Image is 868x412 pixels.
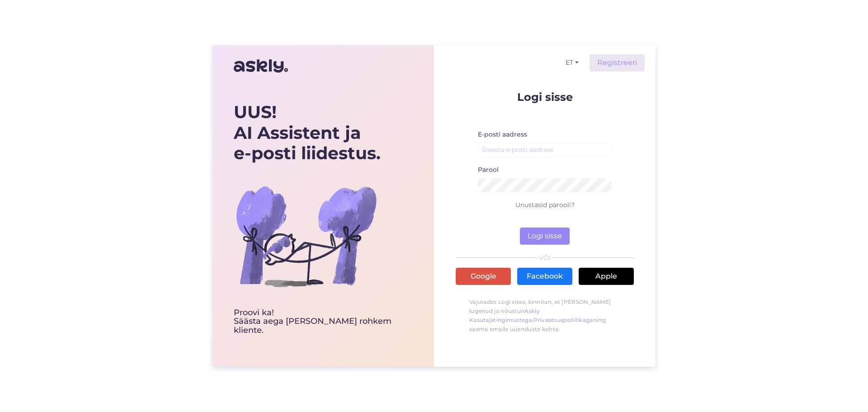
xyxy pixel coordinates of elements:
a: Askly Kasutajatingimustega [469,308,540,323]
span: VÕI [538,255,552,261]
img: bg-askly [234,164,378,308]
button: Logi sisse [520,227,570,245]
a: Unustasid parooli? [515,201,575,209]
a: Facebook [517,268,572,285]
label: Parool [478,165,499,175]
p: Vajutades Logi sisse, kinnitan, et [PERSON_NAME] lugenud ja nõustun , ning saama emaile uuenduste... [456,293,634,338]
img: Askly [234,55,288,77]
div: UUS! AI Assistent ja e-posti liidestus. [234,102,413,164]
a: Registreeri [590,54,645,71]
a: Google [456,268,511,285]
div: Proovi ka! Säästa aega [PERSON_NAME] rohkem kliente. [234,308,413,335]
input: Sisesta e-posti aadress [478,143,612,157]
button: ET [562,56,582,69]
label: E-posti aadress [478,130,527,139]
a: Privaatsuspoliitikaga [533,317,593,323]
p: Logi sisse [456,91,634,103]
a: Apple [579,268,634,285]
